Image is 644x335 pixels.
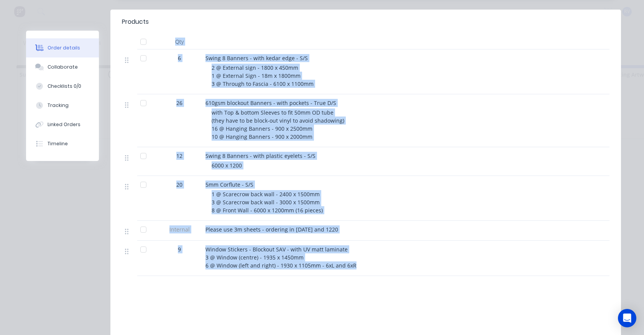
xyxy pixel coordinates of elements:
div: Checklists 0/0 [48,83,81,90]
button: Checklists 0/0 [26,77,99,96]
button: Timeline [26,134,99,153]
button: Linked Orders [26,115,99,134]
span: Please use 3m sheets - ordering in [DATE] and 1220 [205,226,338,233]
span: 2 @ External sign - 1800 x 450mm 1 @ External Sign - 18m x 1800mm 3 @ Through to Fascia - 6100 x ... [212,64,314,87]
span: 9 [178,245,181,253]
button: Tracking [26,96,99,115]
span: 5mm Corflute - S/S [205,181,253,188]
div: Linked Orders [48,121,80,128]
div: Tracking [48,102,69,109]
span: with Top & bottom Sleeves to fit 50mm OD tube (they have to be block-out vinyl to avoid shadowing... [212,109,344,140]
div: Order details [48,44,80,51]
span: Window Stickers - Blockout SAV - with UV matt laminate 3 @ Window (centre) - 1935 x 1450mm 6 @ Wi... [205,246,356,269]
div: Timeline [48,140,68,147]
span: 6000 x 1200 [212,162,242,169]
div: Products [122,17,149,26]
div: Open Intercom Messenger [618,309,636,327]
div: Collaborate [48,64,78,71]
button: Order details [26,38,99,57]
span: 20 [176,181,182,189]
span: 610gsm blockout Banners - with pockets - True D/S [205,99,336,107]
span: 12 [176,152,182,160]
span: 26 [176,99,182,107]
span: Swing 8 Banners - with kedar edge - S/S [205,54,308,62]
span: 6 [178,54,181,62]
span: Internal [159,225,199,233]
span: Swing 8 Banners - with plastic eyelets - S/S [205,152,315,159]
button: Collaborate [26,57,99,77]
div: Qty [156,34,202,49]
span: 1 @ Scarecrow back wall - 2400 x 1500mm 3 @ Scarecrow back wall - 3000 x 1500mm 8 @ Front Wall - ... [212,190,323,214]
